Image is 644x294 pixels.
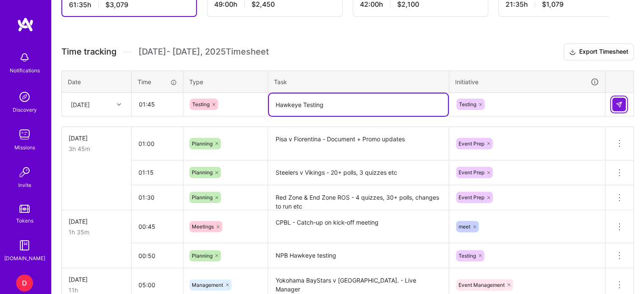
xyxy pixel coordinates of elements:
[564,44,634,60] button: Export Timesheet
[69,134,124,143] div: [DATE]
[14,275,35,291] a: D
[132,161,183,184] input: HH:MM
[192,101,210,107] span: Testing
[269,211,448,243] textarea: CPBL - Catch-up on kick-off meeting
[138,47,269,57] span: [DATE] - [DATE] , 2025 Timesheet
[192,140,213,147] span: Planning
[268,71,449,93] th: Task
[132,186,183,209] input: HH:MM
[14,143,35,152] div: Missions
[192,194,213,201] span: Planning
[132,132,183,155] input: HH:MM
[19,205,30,213] img: tokens
[18,181,31,190] div: Invite
[69,228,124,236] div: 1h 35m
[569,48,576,57] i: icon Download
[16,275,33,291] div: D
[192,223,214,230] span: Meetings
[117,102,121,107] i: icon Chevron
[69,144,124,153] div: 3h 45m
[612,98,627,111] div: null
[192,253,213,259] span: Planning
[16,216,33,225] div: Tokens
[10,66,40,75] div: Notifications
[269,161,448,184] textarea: Steelers v Vikings - 20+ polls, 3 quizzes etc
[132,245,183,267] input: HH:MM
[459,223,470,230] span: meet
[62,71,132,93] th: Date
[69,275,124,284] div: [DATE]
[61,47,116,57] span: Time tracking
[192,282,223,288] span: Management
[269,128,448,159] textarea: Pisa v Fiorentina - Document + Promo updates
[459,169,484,176] span: Event Prep
[459,101,476,107] span: Testing
[269,186,448,209] textarea: Red Zone & End Zone ROS - 4 quizzes, 30+ polls, changes to run etc
[269,244,448,267] textarea: NPB Hawkeye testing
[16,49,33,66] img: bell
[192,169,213,176] span: Planning
[69,217,124,226] div: [DATE]
[16,88,33,105] img: discovery
[16,126,33,143] img: teamwork
[71,100,90,109] div: [DATE]
[17,17,34,32] img: logo
[459,253,476,259] span: Testing
[132,215,183,238] input: HH:MM
[269,93,448,116] textarea: Hawkeye Testing
[455,77,599,87] div: Initiative
[616,101,622,108] img: Submit
[16,164,33,181] img: Invite
[105,0,128,9] span: $3,079
[138,77,177,86] div: Time
[132,93,182,115] input: HH:MM
[459,140,484,147] span: Event Prep
[13,105,37,114] div: Discovery
[16,237,33,254] img: guide book
[4,254,45,263] div: [DOMAIN_NAME]
[459,282,505,288] span: Event Management
[183,71,268,93] th: Type
[459,194,484,201] span: Event Prep
[69,0,189,9] div: 61:35 h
